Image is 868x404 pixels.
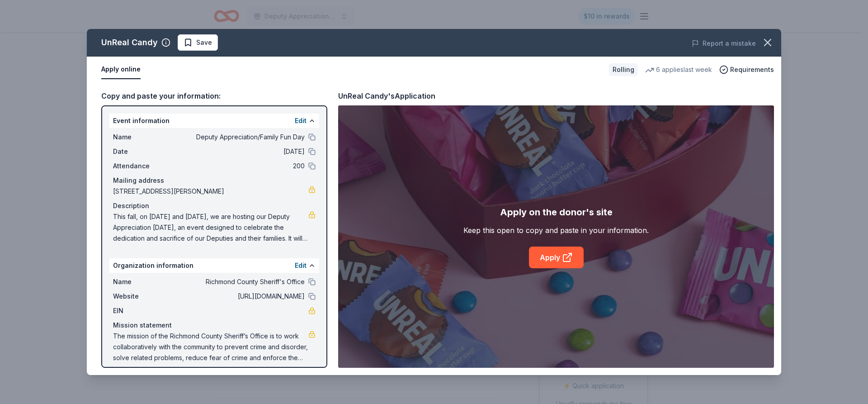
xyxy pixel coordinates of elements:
span: Website [113,291,174,302]
button: Requirements [719,64,774,75]
div: Event information [109,114,319,128]
span: Requirements [730,64,774,75]
button: Save [178,34,218,51]
button: Edit [295,260,307,271]
button: Report a mistake [692,38,756,49]
span: [STREET_ADDRESS][PERSON_NAME] [113,186,308,197]
div: Rolling [609,63,638,76]
span: 200 [174,161,305,171]
span: EIN [113,305,174,316]
div: UnReal Candy's Application [338,90,435,102]
span: Save [196,37,212,48]
span: [DATE] [174,146,305,157]
div: 6 applies last week [645,64,712,75]
div: Keep this open to copy and paste in your information. [463,225,649,236]
div: Mission statement [113,320,316,331]
a: Apply [529,247,584,268]
span: This fall, on [DATE] and [DATE], we are hosting our Deputy Appreciation [DATE], an event designed... [113,211,308,244]
span: Richmond County Sheriff's Office [174,276,305,287]
button: Apply online [101,60,141,79]
div: Organization information [109,258,319,273]
span: [URL][DOMAIN_NAME] [174,291,305,302]
span: Name [113,132,174,143]
span: The mission of the Richmond County Sheriff’s Office is to work collaboratively with the community... [113,331,308,363]
span: Name [113,276,174,287]
div: Description [113,200,316,211]
div: Copy and paste your information: [101,90,327,102]
span: Attendance [113,161,174,171]
div: Mailing address [113,175,316,186]
div: UnReal Candy [101,35,158,50]
button: Edit [295,115,307,126]
div: Apply on the donor's site [500,205,613,219]
span: Date [113,146,174,157]
span: Deputy Appreciation/Family Fun Day [174,132,305,143]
